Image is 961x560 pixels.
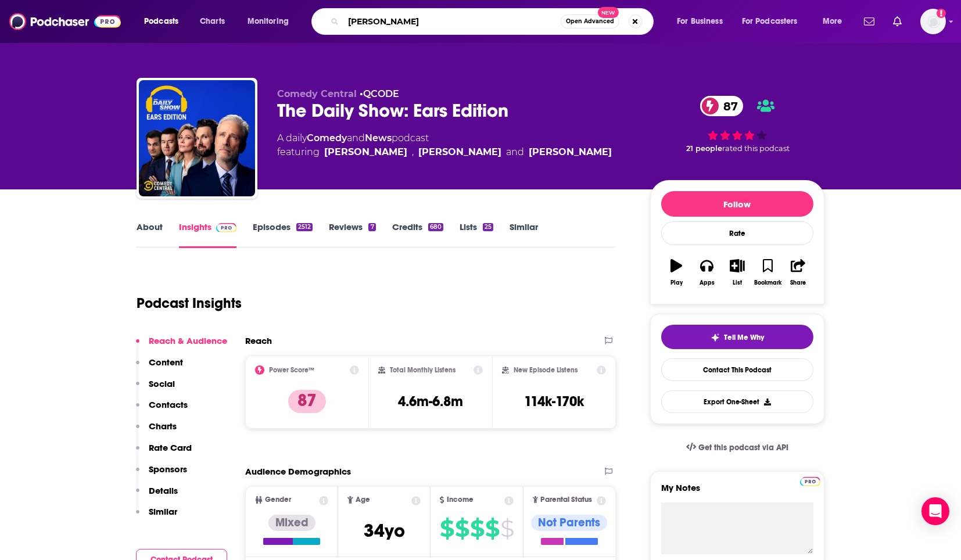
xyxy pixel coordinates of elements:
p: Similar [149,506,177,517]
div: List [733,279,742,286]
span: 21 people [687,144,723,153]
svg: Add a profile image [937,9,946,18]
a: Episodes2512 [253,221,313,248]
span: featuring [277,145,612,159]
span: rated this podcast [723,144,790,153]
img: Podchaser - Follow, Share and Rate Podcasts [9,10,121,33]
a: Credits680 [392,221,443,248]
p: Content [149,357,183,368]
h3: 4.6m-6.8m [398,393,463,410]
span: Age [356,496,370,504]
span: Charts [200,13,225,30]
button: Contacts [136,399,188,421]
button: Open AdvancedNew [561,15,619,28]
span: For Business [677,13,723,30]
button: Similar [136,506,177,527]
button: open menu [239,12,304,31]
span: 87 [712,96,744,116]
button: tell me why sparkleTell Me Why [661,325,813,349]
a: Show notifications dropdown [888,12,906,31]
div: Bookmark [754,279,781,286]
button: Apps [691,252,722,293]
a: Similar [510,221,538,248]
button: Details [136,485,178,507]
div: Not Parents [531,515,607,531]
span: Monitoring [248,13,289,30]
p: Social [149,378,175,389]
span: Logged in as WE_Broadcast [920,9,946,34]
div: 680 [428,223,443,231]
a: Show notifications dropdown [859,12,879,31]
button: Rate Card [136,442,192,464]
span: Gender [265,496,291,504]
span: , [412,145,414,159]
span: Income [447,496,474,504]
button: Export One-Sheet [661,390,813,413]
div: 25 [483,223,493,231]
a: Pro website [800,475,820,486]
button: Show profile menu [920,9,946,34]
span: Podcasts [144,13,178,30]
span: Tell Me Why [725,333,765,342]
a: 87 [700,96,744,116]
a: Reviews7 [329,221,375,248]
div: [PERSON_NAME] [324,145,407,159]
span: $ [455,519,469,538]
button: Play [661,252,691,293]
img: The Daily Show: Ears Edition [139,80,255,196]
a: InsightsPodchaser Pro [179,221,236,248]
h1: Podcast Insights [137,295,242,312]
button: open menu [815,12,857,31]
span: and [347,132,365,143]
span: 34 yo [364,519,405,542]
span: For Podcasters [742,13,798,30]
div: Mixed [268,515,315,531]
div: Apps [700,279,715,286]
button: Content [136,357,183,378]
img: Podchaser Pro [800,477,820,486]
span: $ [485,519,499,538]
button: Share [783,252,813,293]
div: Open Intercom Messenger [921,497,949,525]
a: Charts [192,12,232,31]
h2: New Episode Listens [514,366,578,374]
p: Reach & Audience [149,335,227,346]
a: Desi Lydic [418,145,501,159]
img: tell me why sparkle [711,333,720,342]
div: Rate [661,221,813,245]
p: Details [149,485,178,496]
img: Podchaser Pro [216,223,236,232]
span: • [360,88,399,99]
div: [PERSON_NAME] [529,145,612,159]
img: User Profile [920,9,946,34]
div: 7 [368,223,375,231]
div: 87 21 peoplerated this podcast [650,88,824,160]
div: A daily podcast [277,131,612,159]
button: Follow [661,191,813,217]
span: More [823,13,842,30]
h2: Audience Demographics [245,466,351,477]
a: Contact This Podcast [661,358,813,381]
p: 87 [288,390,326,413]
label: My Notes [661,482,813,502]
input: Search podcasts, credits, & more... [343,12,561,31]
a: News [365,132,392,143]
a: Get this podcast via API [677,433,798,462]
div: 2512 [296,223,313,231]
button: open menu [136,12,193,31]
p: Sponsors [149,464,187,475]
div: Share [790,279,806,286]
span: Comedy Central [277,88,357,99]
button: Charts [136,421,177,442]
div: Play [670,279,683,286]
a: QCODE [363,88,399,99]
button: open menu [669,12,737,31]
h2: Reach [245,335,272,346]
button: open menu [734,12,815,31]
span: and [506,145,524,159]
button: Bookmark [752,252,783,293]
button: List [722,252,752,293]
p: Rate Card [149,442,192,453]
